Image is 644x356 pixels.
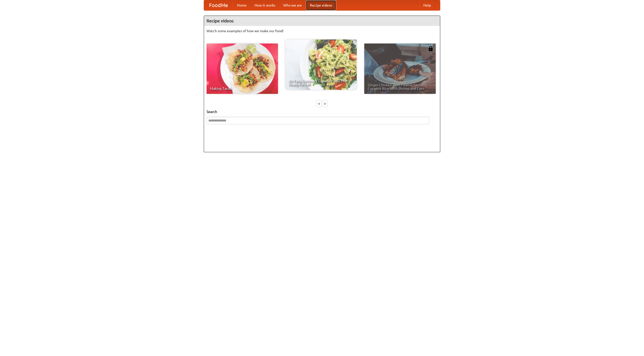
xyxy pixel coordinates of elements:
h4: Recipe videos [204,16,440,26]
a: Who we are [279,0,306,10]
span: Making Tacos [210,87,274,90]
img: 483408.png [428,46,433,51]
a: FoodMe [204,0,233,10]
a: Help [419,0,435,10]
div: « [317,100,321,107]
a: Recipe videos [306,0,336,10]
a: An Easy, Summery Tomato Pasta That's Ready for Fall [285,39,357,90]
div: » [323,100,327,107]
p: Watch some examples of how we make our food! [207,28,437,33]
a: How it works [251,0,279,10]
span: An Easy, Summery Tomato Pasta That's Ready for Fall [289,79,353,86]
a: Home [233,0,251,10]
h5: Search [207,109,437,114]
a: Making Tacos [207,44,278,94]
